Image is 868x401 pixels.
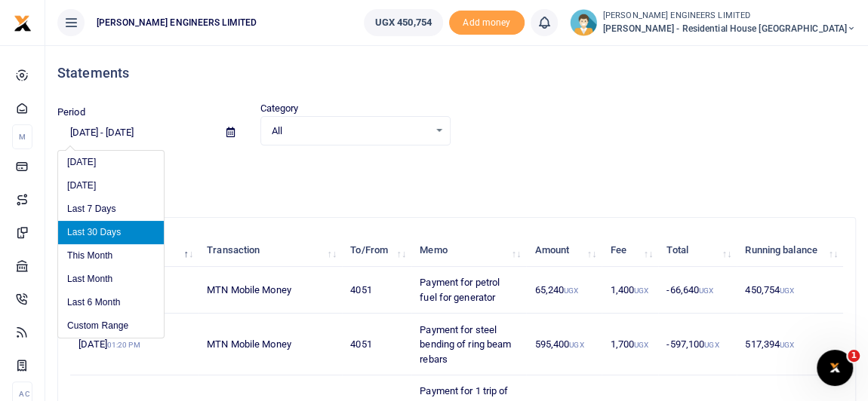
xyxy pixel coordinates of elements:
[602,234,658,267] th: Fee: activate to sort column ascending
[699,286,713,295] small: UGX
[737,314,843,375] td: 517,394
[570,9,597,36] img: profile-user
[57,120,214,145] input: select period
[342,234,411,267] th: To/From: activate to sort column ascending
[411,267,526,314] td: Payment for petrol fuel for generator
[737,267,843,314] td: 450,754
[658,234,737,267] th: Total: activate to sort column ascending
[449,11,525,35] span: Add money
[526,267,602,314] td: 65,240
[704,341,719,349] small: UGX
[58,314,164,338] li: Custom Range
[817,350,853,386] iframe: Intercom live chat
[569,341,583,349] small: UGX
[780,341,794,349] small: UGX
[634,286,648,295] small: UGX
[57,164,856,179] p: Download
[634,341,648,349] small: UGX
[658,267,737,314] td: -66,640
[658,314,737,375] td: -597,100
[364,9,443,36] a: UGX 450,754
[737,234,843,267] th: Running balance: activate to sort column ascending
[602,314,658,375] td: 1,700
[58,221,164,244] li: Last 30 Days
[526,314,602,375] td: 595,400
[58,151,164,174] li: [DATE]
[411,314,526,375] td: Payment for steel bending of ring beam rebars
[272,124,429,139] span: All
[199,234,342,267] th: Transaction: activate to sort column ascending
[12,124,32,149] li: M
[603,10,856,23] small: [PERSON_NAME] ENGINEERS LIMITED
[14,14,32,32] img: logo-small
[358,9,449,36] li: Wallet ballance
[91,16,263,29] span: [PERSON_NAME] ENGINEERS LIMITED
[58,244,164,268] li: This Month
[375,15,432,30] span: UGX 450,754
[58,291,164,314] li: Last 6 Month
[58,197,164,221] li: Last 7 Days
[58,174,164,197] li: [DATE]
[57,105,85,120] label: Period
[411,234,526,267] th: Memo: activate to sort column ascending
[58,268,164,291] li: Last Month
[57,65,856,81] h4: Statements
[342,314,411,375] td: 4051
[107,341,140,349] small: 01:20 PM
[603,22,856,35] span: [PERSON_NAME] - Residential House [GEOGRAPHIC_DATA]
[564,286,578,295] small: UGX
[602,267,658,314] td: 1,400
[449,16,525,27] a: Add money
[260,101,299,116] label: Category
[199,314,342,375] td: MTN Mobile Money
[780,286,794,295] small: UGX
[526,234,602,267] th: Amount: activate to sort column ascending
[570,9,856,36] a: profile-user [PERSON_NAME] ENGINEERS LIMITED [PERSON_NAME] - Residential House [GEOGRAPHIC_DATA]
[848,350,860,362] span: 1
[199,267,342,314] td: MTN Mobile Money
[70,314,199,375] td: [DATE]
[14,17,32,28] a: logo-small logo-large logo-large
[342,267,411,314] td: 4051
[449,11,525,35] li: Toup your wallet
